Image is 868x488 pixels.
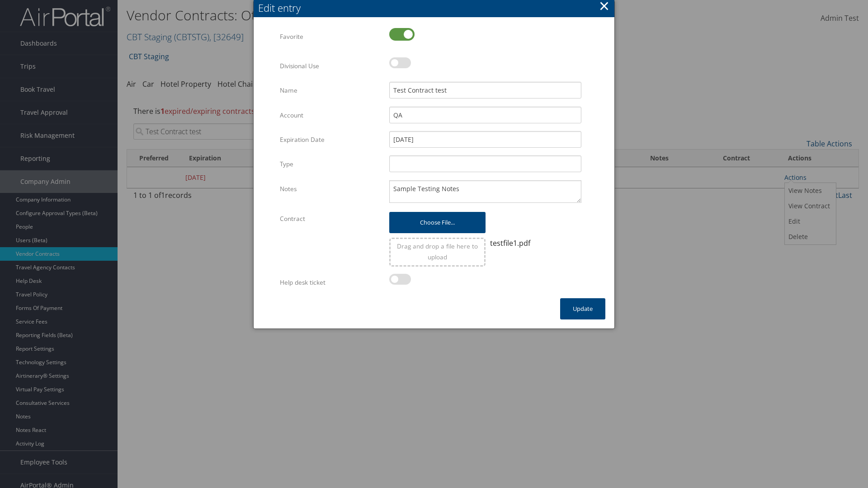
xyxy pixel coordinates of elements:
label: Account [280,107,382,124]
div: Edit entry [258,1,614,15]
label: Favorite [280,28,382,45]
label: Name [280,82,382,99]
span: Drag and drop a file here to upload [397,242,478,261]
label: Type [280,155,382,173]
label: Divisional Use [280,57,382,75]
label: Notes [280,180,382,197]
div: testfile1.pdf [490,238,581,249]
label: Contract [280,210,382,227]
label: Help desk ticket [280,274,382,291]
label: Expiration Date [280,131,382,148]
button: Update [560,298,605,319]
